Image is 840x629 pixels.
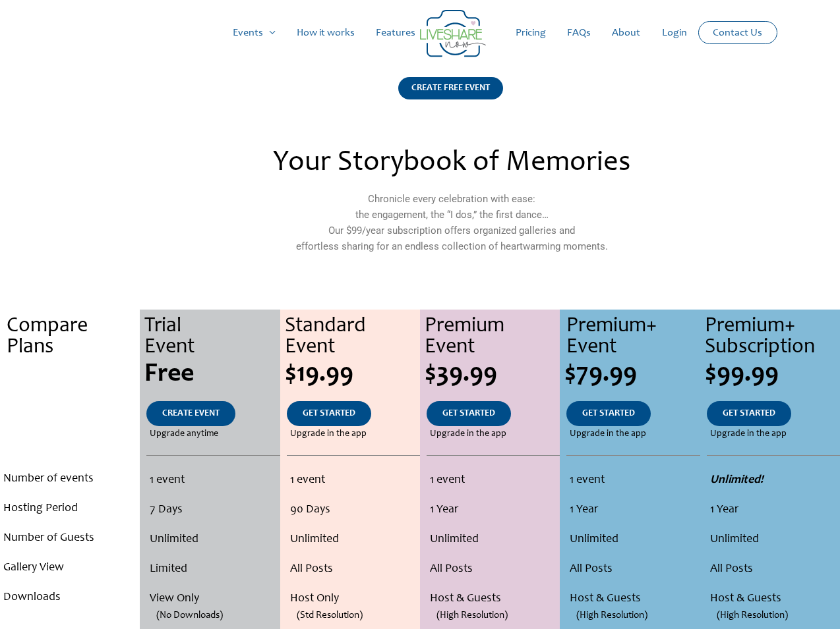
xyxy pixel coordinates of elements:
[3,524,136,553] li: Number of Guests
[425,316,560,358] div: Premium Event
[705,362,840,388] div: $99.99
[285,362,420,388] div: $19.99
[303,409,355,418] span: GET STARTED
[570,466,696,495] li: 1 event
[290,525,417,555] li: Unlimited
[601,12,651,54] a: About
[150,495,276,525] li: 7 Days
[287,401,371,426] a: GET STARTED
[150,584,276,614] li: View Only
[3,494,136,524] li: Hosting Period
[286,12,365,54] a: How it works
[427,401,511,426] a: GET STARTED
[150,466,276,495] li: 1 event
[150,555,276,584] li: Limited
[290,495,417,525] li: 90 Days
[3,583,136,613] li: Downloads
[705,316,840,358] div: Premium+ Subscription
[710,584,837,614] li: Host & Guests
[710,474,764,486] strong: Unlimited!
[710,555,837,584] li: All Posts
[556,12,601,54] a: FAQs
[144,362,280,388] div: Free
[53,401,87,426] a: .
[710,495,837,525] li: 1 Year
[430,426,506,442] span: Upgrade in the app
[69,409,71,418] span: .
[430,525,556,555] li: Unlimited
[162,409,220,418] span: CREATE EVENT
[442,409,495,418] span: GET STARTED
[23,12,817,54] nav: Site Navigation
[166,149,737,178] h2: Your Storybook of Memories
[430,466,556,495] li: 1 event
[150,426,218,442] span: Upgrade anytime
[425,362,560,388] div: $39.99
[570,525,696,555] li: Unlimited
[570,555,696,584] li: All Posts
[222,12,286,54] a: Events
[365,12,426,54] a: Features
[651,12,698,54] a: Login
[69,429,71,439] span: .
[707,401,791,426] a: GET STARTED
[570,584,696,614] li: Host & Guests
[290,584,417,614] li: Host Only
[290,466,417,495] li: 1 event
[3,553,136,583] li: Gallery View
[710,525,837,555] li: Unlimited
[7,316,140,358] div: Compare Plans
[430,495,556,525] li: 1 Year
[430,584,556,614] li: Host & Guests
[3,464,136,494] li: Number of events
[710,426,787,442] span: Upgrade in the app
[290,426,367,442] span: Upgrade in the app
[420,10,486,57] img: Group 14 | Live Photo Slideshow for Events | Create Free Events Album for Any Occasion
[146,401,235,426] a: CREATE EVENT
[570,495,696,525] li: 1 Year
[582,409,635,418] span: GET STARTED
[398,77,503,99] div: CREATE FREE EVENT
[570,426,646,442] span: Upgrade in the app
[150,525,276,555] li: Unlimited
[67,362,73,388] span: .
[723,409,775,418] span: GET STARTED
[398,77,503,116] a: CREATE FREE EVENT
[144,316,280,358] div: Trial Event
[285,316,420,358] div: Standard Event
[290,555,417,584] li: All Posts
[166,191,737,254] p: Chronicle every celebration with ease: the engagement, the “I dos,” the first dance… Our $99/year...
[566,316,700,358] div: Premium+ Event
[430,555,556,584] li: All Posts
[566,401,651,426] a: GET STARTED
[564,362,700,388] div: $79.99
[505,12,556,54] a: Pricing
[702,22,773,43] a: Contact Us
